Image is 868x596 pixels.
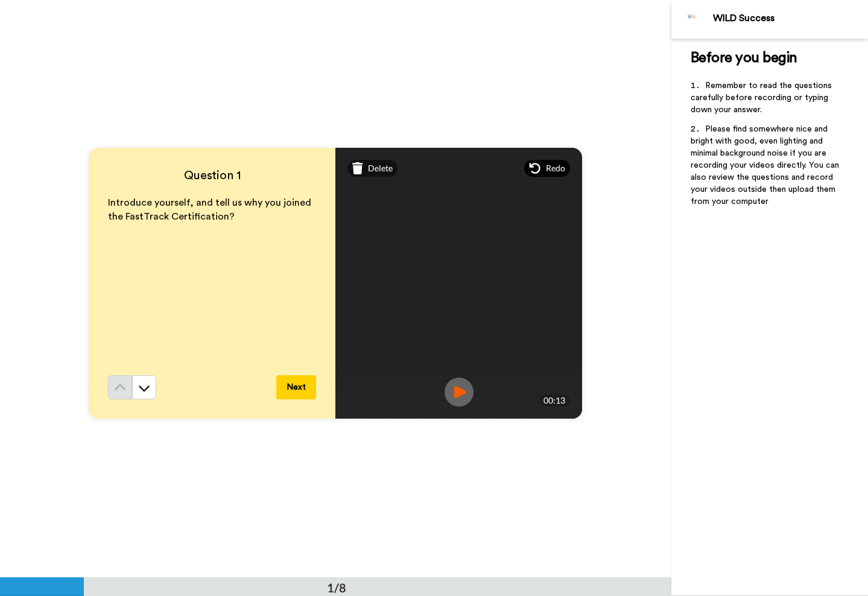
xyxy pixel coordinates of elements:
span: Delete [368,162,393,174]
div: Delete [347,160,398,177]
span: Remember to read the questions carefully before recording or typing down your answer. [691,81,834,114]
img: Profile Image [678,5,707,34]
span: Redo [546,162,565,174]
div: WILD Success [713,13,867,24]
span: Introduce yourself, and tell us why you joined the FastTrack Certification? [108,198,314,221]
img: ic_record_play.svg [445,378,474,407]
button: Next [276,375,316,399]
div: 1/8 [308,579,366,596]
div: 00:13 [539,395,570,407]
h4: Question 1 [108,167,316,184]
span: Before you begin [691,51,797,65]
span: Please find somewhere nice and bright with good, even lighting and minimal background noise if yo... [691,125,841,206]
div: Redo [524,160,570,177]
